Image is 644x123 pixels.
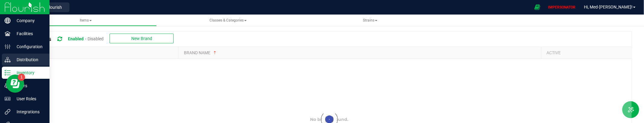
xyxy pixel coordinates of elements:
[11,17,47,24] p: Company
[11,95,47,102] p: User Roles
[584,5,633,9] span: Hi, Med-[PERSON_NAME]!
[210,18,247,22] span: Classes & Categories
[541,47,632,59] th: Active
[11,69,47,76] p: Inventory
[530,1,544,13] span: Open Ecommerce Menu
[11,43,47,50] p: Configuration
[88,36,104,41] span: Disabled
[5,109,11,115] inline-svg: Integrations
[31,34,178,45] div: Brands
[11,30,47,37] p: Facilities
[11,108,47,115] p: Integrations
[110,34,174,43] button: New Brand
[363,18,377,22] span: Strains
[213,50,217,55] span: Sortable
[5,44,11,50] inline-svg: Configuration
[18,74,25,81] iframe: Resource center unread badge
[11,56,47,63] p: Distribution
[5,70,11,76] inline-svg: Inventory
[5,83,11,89] inline-svg: Users
[5,31,11,37] inline-svg: Facilities
[68,36,84,41] span: Enabled
[5,57,11,63] inline-svg: Distribution
[131,36,152,41] span: New Brand
[5,18,11,24] inline-svg: Company
[11,82,47,89] p: Users
[6,75,24,93] iframe: Resource center
[546,5,578,10] p: IMPERSONATOR
[184,50,538,55] a: Brand NameSortable
[5,96,11,102] inline-svg: User Roles
[27,47,178,59] th: Image
[80,18,92,22] span: Items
